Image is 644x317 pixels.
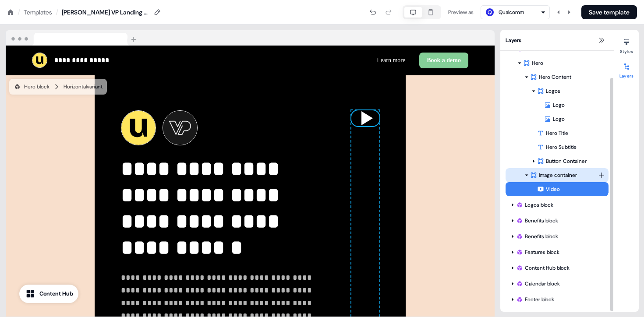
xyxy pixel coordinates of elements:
div: Content Hub block [516,264,605,272]
div: Logos block [516,201,605,209]
div: LogosLogoLogo [506,84,609,126]
div: [PERSON_NAME] VP Landing Page [62,8,149,17]
div: Hero block [14,82,50,91]
div: Image containerVideo [506,168,609,196]
div: Footer block [516,295,605,304]
div: Benefits block [506,214,609,228]
div: Hero Subtitle [506,140,609,154]
div: Hero [523,59,605,67]
div: Features block [516,248,605,257]
div: Hero Subtitle [537,143,609,151]
div: Qualcomm [499,8,524,17]
div: Logos block [506,198,609,212]
div: Content Hub [39,289,73,298]
div: Button Container [506,154,609,168]
div: Logo [544,101,609,109]
div: Hero blockHeroHero ContentLogosLogoLogoHero TitleHero SubtitleButton ContainerImage containerVideo [506,42,609,196]
button: Content Hub [19,285,78,303]
div: Calendar block [506,277,609,291]
div: Video [506,182,609,196]
div: Button Container [537,157,605,166]
div: Horizontal variant [64,82,103,91]
div: Benefits block [516,216,605,225]
button: Layers [614,60,639,79]
div: Logos [537,87,605,95]
div: Logo [544,115,609,123]
div: Logo [506,98,609,112]
div: Image container [530,171,598,180]
div: / [56,7,58,17]
div: Preview as [448,8,474,17]
button: Styles [614,35,639,54]
div: Benefits block [506,229,609,243]
div: HeroHero ContentLogosLogoLogoHero TitleHero SubtitleButton ContainerImage containerVideo [506,56,609,196]
div: Hero Content [530,73,605,81]
div: Hero Title [537,129,609,137]
div: Logo [506,112,609,126]
button: Book a demo [419,53,468,68]
div: / [18,7,20,17]
div: Content Hub block [506,261,609,275]
button: Save template [581,5,637,19]
div: Hero Title [506,126,609,140]
div: Features block [506,245,609,259]
div: Footer block [506,292,609,306]
div: Video [537,185,609,194]
button: Learn more [370,53,412,68]
div: Hero ContentLogosLogoLogoHero TitleHero SubtitleButton Container [506,70,609,168]
a: Templates [24,8,52,17]
div: Calendar block [516,279,605,288]
img: Browser topbar [6,30,140,46]
div: Layers [500,30,614,51]
div: Learn moreBook a demo [254,53,468,68]
button: Qualcomm [481,5,550,19]
div: Benefits block [516,232,605,241]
